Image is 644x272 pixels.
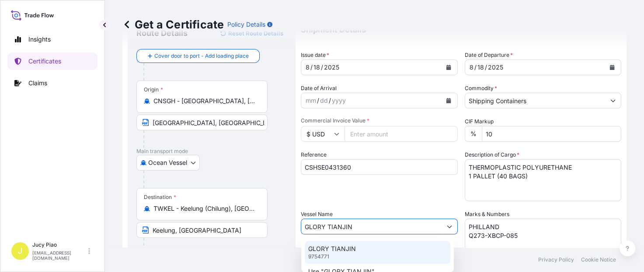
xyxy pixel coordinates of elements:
[301,219,442,234] input: Type to search vessel name or IMO
[28,57,61,66] p: Certificates
[329,95,331,106] div: /
[442,219,457,234] button: Show suggestions
[153,97,257,105] input: Origin
[605,60,619,74] button: Calendar
[136,155,200,171] button: Select transport
[154,52,249,60] span: Cover door to port - Add loading place
[482,126,622,142] input: Enter percentage between 0 and 24%
[301,210,333,219] label: Vessel Name
[313,62,321,73] div: day,
[301,84,337,93] span: Date of Arrival
[301,150,327,159] label: Reference
[465,51,513,59] span: Date of Departure
[122,17,224,31] p: Get a Certificate
[485,62,487,73] div: /
[477,62,485,73] div: day,
[465,93,606,108] input: Type to search commodity
[581,256,616,263] p: Cookie Notice
[136,222,268,238] input: Text to appear on certificate
[465,150,519,159] label: Description of Cargo
[465,117,494,126] label: CIF Markup
[317,95,319,106] div: /
[465,84,497,93] label: Commodity
[442,60,456,74] button: Calendar
[28,35,51,44] p: Insights
[18,247,22,255] span: J
[28,79,47,87] p: Claims
[487,62,504,73] div: year,
[474,62,477,73] div: /
[323,62,340,73] div: year,
[32,250,87,261] p: [EMAIL_ADDRESS][DOMAIN_NAME]
[144,194,176,201] div: Destination
[227,20,265,29] p: Policy Details
[308,244,356,253] p: GLORY TIANJIN
[305,62,310,73] div: month,
[301,159,458,175] input: Enter booking reference
[310,62,313,73] div: /
[136,148,287,155] p: Main transport mode
[605,93,621,108] button: Show suggestions
[442,94,456,108] button: Calendar
[345,126,458,142] input: Enter amount
[32,241,87,248] p: Jucy Piao
[153,204,257,213] input: Destination
[305,95,317,106] div: month,
[319,95,329,106] div: day,
[465,126,482,142] div: %
[331,95,347,106] div: year,
[308,253,329,260] p: 9754771
[301,51,329,59] span: Issue date
[144,86,163,93] div: Origin
[301,117,458,124] span: Commercial Invoice Value
[538,256,574,263] p: Privacy Policy
[321,62,323,73] div: /
[148,158,187,167] span: Ocean Vessel
[465,210,509,219] label: Marks & Numbers
[469,62,474,73] div: month,
[136,115,268,130] input: Text to appear on certificate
